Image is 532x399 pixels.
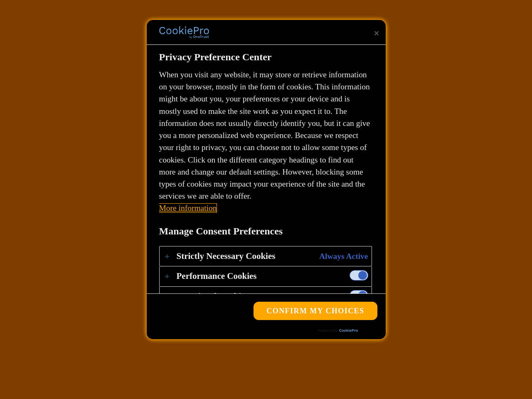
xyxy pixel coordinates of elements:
[318,329,358,333] img: Powered by OneTrust Opens in a new Tab
[159,49,372,64] h2: Privacy Preference Center
[159,204,217,212] a: More information about your privacy, opens in a new tab
[147,20,386,339] div: Privacy Preference Center
[254,302,377,320] button: Confirm My Choices
[367,24,386,42] button: Close
[159,24,209,41] div: Company Logo
[159,69,372,214] div: When you visit any website, it may store or retrieve information on your browser, mostly in the f...
[159,26,209,38] img: Company Logo
[318,329,382,339] a: Powered by OneTrust Opens in a new Tab
[159,225,372,242] h3: Manage Consent Preferences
